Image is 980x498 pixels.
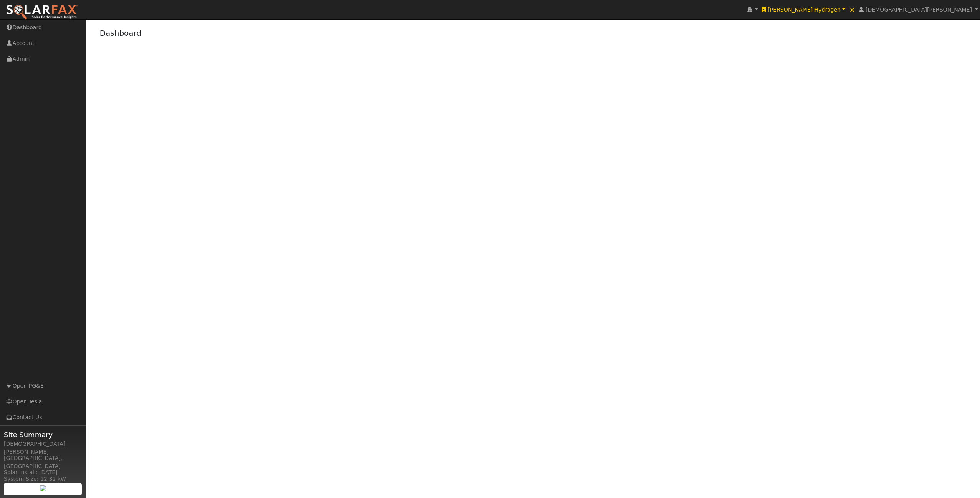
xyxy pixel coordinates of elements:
[4,440,82,456] div: [DEMOGRAPHIC_DATA][PERSON_NAME]
[4,454,82,470] div: [GEOGRAPHIC_DATA], [GEOGRAPHIC_DATA]
[4,468,82,476] div: Solar Install: [DATE]
[40,485,46,491] img: retrieve
[866,7,972,13] span: [DEMOGRAPHIC_DATA][PERSON_NAME]
[6,4,78,20] img: SolarFax
[100,28,142,38] a: Dashboard
[4,430,82,440] span: Site Summary
[4,475,82,483] div: System Size: 12.32 kW
[768,7,841,13] span: [PERSON_NAME] Hydrogen
[849,5,856,14] span: ×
